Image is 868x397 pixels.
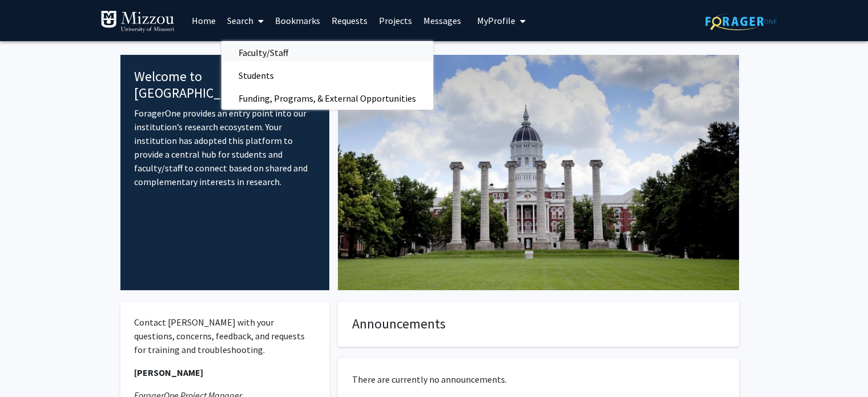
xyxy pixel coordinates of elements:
[134,315,316,356] p: Contact [PERSON_NAME] with your questions, concerns, feedback, and requests for training and trou...
[9,346,49,388] iframe: Chat
[221,1,269,41] a: Search
[373,1,418,41] a: Projects
[269,1,326,41] a: Bookmarks
[352,316,725,332] h4: Announcements
[477,15,515,26] span: My Profile
[352,372,725,386] p: There are currently no announcements.
[418,1,467,41] a: Messages
[134,367,203,378] strong: [PERSON_NAME]
[221,90,433,107] a: Funding, Programs, & External Opportunities
[221,67,433,84] a: Students
[326,1,373,41] a: Requests
[134,106,316,189] p: ForagerOne provides an entry point into our institution’s research ecosystem. Your institution ha...
[186,1,221,41] a: Home
[100,10,175,33] img: University of Missouri Logo
[221,44,433,61] a: Faculty/Staff
[221,87,433,110] span: Funding, Programs, & External Opportunities
[338,55,739,290] img: Cover Image
[221,64,291,87] span: Students
[221,41,305,64] span: Faculty/Staff
[134,69,316,102] h4: Welcome to [GEOGRAPHIC_DATA]
[705,13,777,30] img: ForagerOne Logo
